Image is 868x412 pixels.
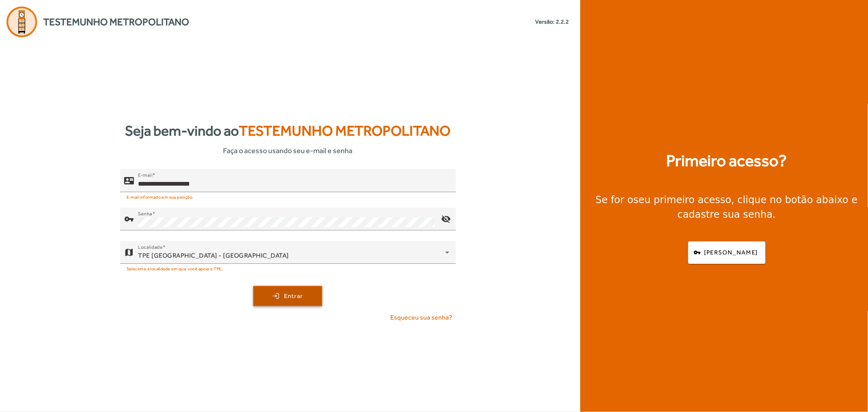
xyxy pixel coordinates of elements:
mat-icon: visibility_off [436,209,455,229]
mat-hint: Selecione a localidade em que você apoia o TPE. [127,264,223,273]
button: Entrar [253,286,322,306]
mat-label: Senha [138,211,152,217]
span: Faça o acesso usando seu e-mail e senha [223,145,352,156]
span: Testemunho Metropolitano [239,123,450,139]
span: [PERSON_NAME] [704,248,758,257]
strong: Seja bem-vindo ao [125,120,450,142]
img: Logo Agenda [7,7,37,37]
button: [PERSON_NAME] [688,241,765,264]
mat-hint: E-mail informado em sua petição. [127,192,194,201]
span: Esqueceu sua senha? [390,313,452,322]
strong: Primeiro acesso? [667,149,787,173]
span: Entrar [284,291,303,301]
div: Se for o , clique no botão abaixo e cadastre sua senha. [590,193,863,222]
small: Versão: 2.2.2 [535,18,569,26]
mat-icon: map [124,248,134,257]
mat-icon: contact_mail [124,175,134,185]
mat-icon: vpn_key [124,214,134,224]
span: Testemunho Metropolitano [43,15,189,29]
mat-label: Localidade [138,244,163,250]
strong: seu primeiro acesso [633,194,731,206]
span: TPE [GEOGRAPHIC_DATA] - [GEOGRAPHIC_DATA] [138,252,289,259]
mat-label: E-mail [138,172,152,178]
